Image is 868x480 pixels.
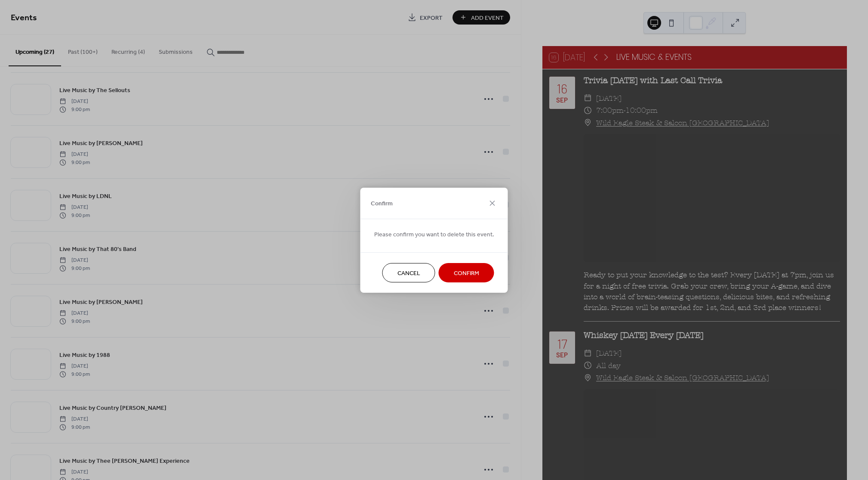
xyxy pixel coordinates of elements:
span: Confirm [371,199,393,208]
span: Please confirm you want to delete this event. [374,230,494,239]
button: Cancel [382,263,435,282]
span: Cancel [397,269,420,278]
span: Confirm [454,269,479,278]
button: Confirm [439,263,494,282]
